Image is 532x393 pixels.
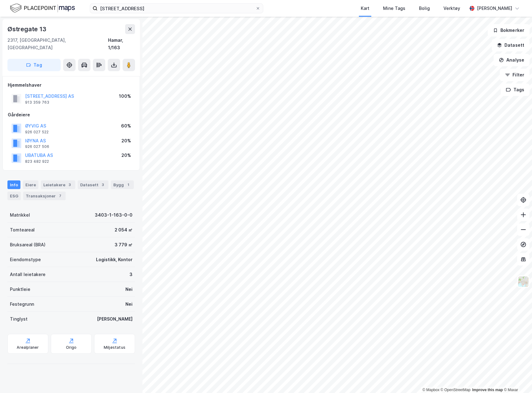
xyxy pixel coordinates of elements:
div: Hjemmelshaver [8,81,135,89]
div: 3 779 ㎡ [115,241,133,248]
div: Tomteareal [10,226,35,234]
button: Filter [500,69,530,81]
div: Kart [361,5,369,12]
div: Festegrunn [10,300,34,308]
div: ESG [7,192,21,200]
iframe: Chat Widget [501,363,532,393]
div: Antall leietakere [10,271,46,278]
button: Analyse [494,54,530,66]
img: Z [517,276,529,287]
div: Nei [125,286,133,293]
div: 2317, [GEOGRAPHIC_DATA], [GEOGRAPHIC_DATA] [7,37,108,51]
div: Bruksareal (BRA) [10,241,46,248]
button: Bokmerker [488,24,530,37]
div: Gårdeiere [8,111,135,119]
div: Bolig [419,5,430,12]
div: Origo [66,345,77,350]
div: Punktleie [10,286,30,293]
div: 1 [125,182,131,188]
div: Mine Tags [383,5,405,12]
div: 3 [67,182,73,188]
div: Info [7,180,20,189]
button: Tags [501,84,530,96]
div: Logistikk, Kontor [96,256,133,263]
div: Verktøy [443,5,460,12]
div: Matrikkel [10,211,30,219]
div: 100% [119,93,131,100]
img: logo.f888ab2527a4732fd821a326f86c7f29.svg [10,3,75,14]
div: Østregate 13 [7,24,48,34]
div: 926 027 506 [25,144,49,149]
div: [PERSON_NAME] [477,5,512,12]
div: 913 359 763 [25,100,49,105]
div: 926 027 522 [25,130,49,135]
div: 2 054 ㎡ [115,226,133,234]
div: Eiere [23,180,38,189]
div: 60% [121,122,131,130]
div: Leietakere [41,180,75,189]
div: [PERSON_NAME] [97,315,133,323]
div: Nei [125,300,133,308]
div: 3 [129,271,133,278]
div: Tinglyst [10,315,28,323]
div: Arealplaner [17,345,39,350]
a: Improve this map [472,388,503,392]
div: 823 482 922 [25,159,49,164]
div: Eiendomstype [10,256,41,263]
div: Datasett [78,180,108,189]
input: Søk på adresse, matrikkel, gårdeiere, leietakere eller personer [98,4,255,13]
div: Miljøstatus [104,345,125,350]
div: Transaksjoner [23,192,66,200]
div: Bygg [111,180,134,189]
div: 20% [121,152,131,159]
div: Hamar, 1/163 [108,37,135,51]
a: OpenStreetMap [441,388,471,392]
div: 3 [100,182,106,188]
div: 7 [57,193,63,199]
div: 3403-1-163-0-0 [95,211,133,219]
a: Mapbox [422,388,439,392]
button: Datasett [492,39,530,51]
button: Tag [7,59,61,71]
div: 20% [121,137,131,145]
